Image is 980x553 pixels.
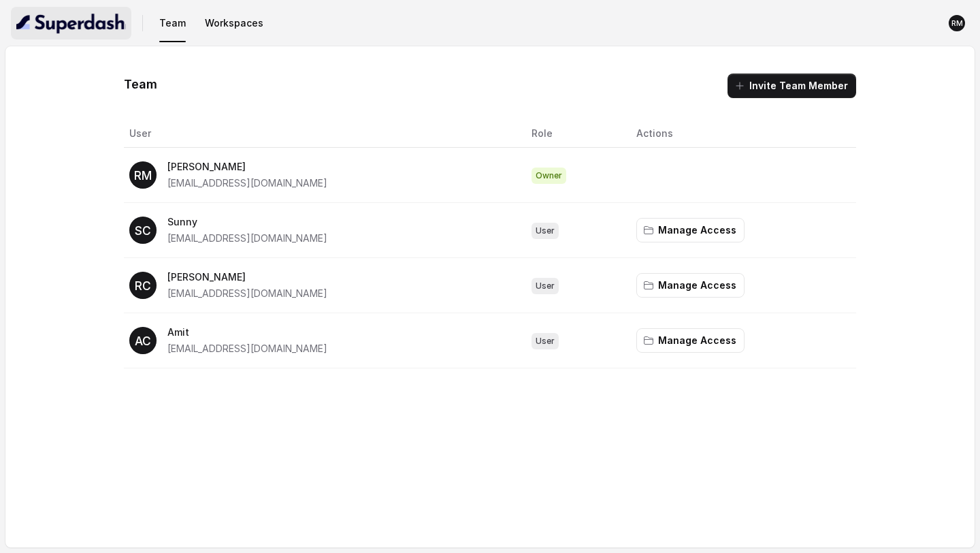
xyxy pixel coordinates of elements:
[167,343,327,354] span: [EMAIL_ADDRESS][DOMAIN_NAME]
[636,328,745,353] button: Manage Access
[167,324,327,341] p: Amit
[167,159,327,175] p: [PERSON_NAME]
[135,334,151,348] text: AC
[728,74,856,98] button: Invite Team Member
[521,120,625,148] th: Role
[134,168,152,183] text: RM
[124,120,521,148] th: User
[135,223,151,238] text: SC
[532,278,559,294] span: User
[154,11,191,35] button: Team
[167,214,327,230] p: Sunny
[167,232,327,244] span: [EMAIL_ADDRESS][DOMAIN_NAME]
[625,120,856,148] th: Actions
[167,287,327,299] span: [EMAIL_ADDRESS][DOMAIN_NAME]
[636,218,745,242] button: Manage Access
[167,177,327,189] span: [EMAIL_ADDRESS][DOMAIN_NAME]
[532,333,559,349] span: User
[135,279,151,293] text: RC
[16,12,126,34] img: light.svg
[124,74,157,95] h1: Team
[199,11,269,35] button: Workspaces
[532,168,566,184] span: Owner
[636,273,745,298] button: Manage Access
[167,269,327,285] p: [PERSON_NAME]
[532,223,559,239] span: User
[951,19,963,28] text: RM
